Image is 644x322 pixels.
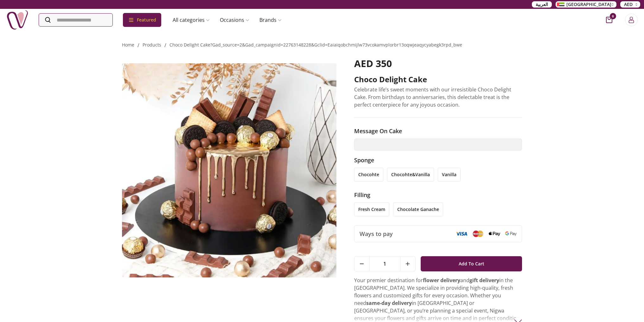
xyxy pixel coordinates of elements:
[624,1,633,8] span: AED
[215,14,254,26] a: Occasions
[459,258,484,269] span: Add To Cart
[254,14,287,26] a: Brands
[505,232,517,236] img: Google Pay
[469,277,499,284] strong: gift delivery
[536,1,548,8] span: العربية
[472,230,484,237] img: Mastercard
[387,168,434,182] li: chocohte&vanilla
[557,3,564,6] img: Arabic_dztd3n.png
[393,202,443,216] li: chocolate ganache
[354,127,522,135] h3: Message on cake
[610,13,616,19] span: 0
[122,42,134,48] a: Home
[354,156,522,164] h3: Sponge
[556,1,616,8] button: [GEOGRAPHIC_DATA]
[423,277,460,284] strong: flower delivery
[137,41,139,49] li: /
[421,256,522,271] button: Add To Cart
[354,86,522,108] p: Celebrate life’s sweet moments with our irresistible Choco Delight Cake. From birthdays to annive...
[489,232,500,236] img: Apple Pay
[143,42,161,48] a: products
[456,232,467,236] img: Visa
[354,57,392,70] span: AED 350
[6,9,29,31] img: Nigwa-uae-gifts
[354,74,522,84] h2: Choco Delight Cake
[620,1,640,8] button: AED
[360,229,393,238] span: Ways to pay
[438,168,461,182] li: vanilla
[123,13,161,27] div: Featured
[169,42,462,48] a: choco delight cake?gad_source=2&gad_campaignid=22763148228&gclid=eaiaiqobchmijlw73vcokamvplorbr13...
[39,14,112,26] input: Search
[164,41,166,49] li: /
[566,1,611,8] span: [GEOGRAPHIC_DATA]
[354,190,522,199] h3: filling
[370,257,400,271] span: 1
[168,14,215,26] a: All categories
[354,202,389,216] li: fresh cream
[122,58,336,283] img: Choco Delight Cake
[625,14,638,26] button: Login
[606,17,612,23] button: cart-button
[366,300,412,307] strong: same-day delivery
[354,168,383,182] li: chocohte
